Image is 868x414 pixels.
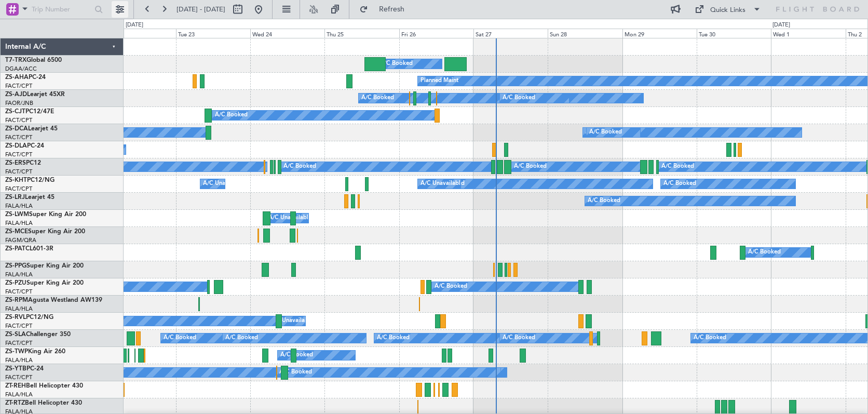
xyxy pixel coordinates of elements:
div: A/C Unavailable [421,176,464,192]
div: A/C Booked [215,108,248,123]
a: FACT/CPT [5,151,32,158]
span: ZS-LRJ [5,194,25,201]
span: ZS-PAT [5,246,25,252]
div: A/C Booked [164,330,196,346]
a: ZS-YTBPC-24 [5,366,44,372]
a: ZT-REHBell Helicopter 430 [5,383,83,389]
a: FALA/HLA [5,305,33,313]
a: ZS-LWMSuper King Air 200 [5,211,86,218]
a: FALA/HLA [5,356,33,364]
span: ZS-YTB [5,366,26,372]
a: ZS-MCESuper King Air 200 [5,229,85,235]
div: A/C Booked [588,193,620,209]
span: ZS-RPM [5,297,28,303]
div: A/C Booked [280,348,313,363]
div: Fri 26 [399,29,473,38]
a: ZS-DLAPC-24 [5,143,44,149]
a: FACT/CPT [5,322,32,330]
a: FAGM/QRA [5,236,36,244]
div: A/C Booked [361,90,394,106]
span: ZS-ERS [5,160,26,166]
div: Tue 30 [697,29,771,38]
div: Quick Links [710,5,745,16]
a: FACT/CPT [5,185,32,193]
span: ZS-DLA [5,143,27,149]
div: A/C Booked [661,159,694,175]
div: A/C Booked [514,159,547,175]
div: A/C Booked [279,365,312,380]
span: ZS-MCE [5,229,28,235]
div: Sun 28 [548,29,622,38]
div: [DATE] [772,21,790,30]
a: FAOR/JNB [5,99,33,107]
span: [DATE] - [DATE] [177,5,225,14]
div: A/C Unavailable [203,176,246,192]
span: ZS-DCA [5,126,28,132]
span: ZS-AJD [5,91,27,98]
a: ZS-LRJLearjet 45 [5,194,55,201]
span: ZS-PZU [5,280,26,286]
span: ZT-RTZ [5,400,25,406]
span: ZS-PPG [5,263,26,269]
span: ZS-KHT [5,177,27,183]
span: Refresh [370,6,414,13]
div: A/C Booked [380,56,413,72]
a: ZS-AHAPC-24 [5,74,46,81]
button: Quick Links [689,1,766,18]
a: DGAA/ACC [5,65,37,73]
a: FACT/CPT [5,133,32,141]
a: ZS-PZUSuper King Air 200 [5,280,84,286]
span: T7-TRX [5,57,26,63]
a: ZS-RVLPC12/NG [5,314,53,320]
div: A/C Booked [283,159,316,175]
div: A/C Booked [748,245,781,260]
span: ZS-LWM [5,211,29,218]
a: ZS-ERSPC12 [5,160,41,166]
a: T7-TRXGlobal 6500 [5,57,62,63]
div: A/C Unavailable [270,313,313,329]
a: ZS-CJTPC12/47E [5,109,54,115]
div: A/C Booked [435,279,467,295]
div: Tue 23 [176,29,250,38]
span: ZS-CJT [5,109,25,115]
a: FALA/HLA [5,271,33,278]
div: A/C Booked [503,90,535,106]
a: ZS-SLAChallenger 350 [5,331,71,338]
div: A/C Booked [503,330,535,346]
a: FACT/CPT [5,82,32,90]
a: FALA/HLA [5,219,33,227]
a: ZS-TWPKing Air 260 [5,349,65,355]
a: ZS-DCALearjet 45 [5,126,58,132]
span: ZS-SLA [5,331,26,338]
a: FACT/CPT [5,288,32,296]
a: ZS-AJDLearjet 45XR [5,91,65,98]
a: ZS-PATCL601-3R [5,246,53,252]
a: FALA/HLA [5,391,33,398]
a: ZS-PPGSuper King Air 200 [5,263,84,269]
div: A/C Booked [663,176,696,192]
a: FACT/CPT [5,373,32,381]
div: Mon 29 [622,29,697,38]
div: A/C Booked [377,330,410,346]
a: ZT-RTZBell Helicopter 430 [5,400,82,406]
a: ZS-KHTPC12/NG [5,177,55,183]
a: FALA/HLA [5,202,33,210]
div: A/C Booked [225,330,258,346]
div: Sat 27 [473,29,548,38]
div: Planned Maint [421,73,458,89]
span: ZS-TWP [5,349,28,355]
a: FACT/CPT [5,116,32,124]
input: Trip Number [32,2,91,17]
a: ZS-RPMAgusta Westland AW139 [5,297,102,303]
a: FACT/CPT [5,339,32,347]
div: A/C Booked [589,125,622,140]
div: Wed 24 [250,29,324,38]
a: FACT/CPT [5,168,32,176]
button: Refresh [355,1,417,18]
div: Wed 1 [771,29,845,38]
span: ZT-REH [5,383,26,389]
span: ZS-RVL [5,314,26,320]
div: A/C Booked [694,330,726,346]
div: Thu 25 [324,29,399,38]
span: ZS-AHA [5,74,29,81]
